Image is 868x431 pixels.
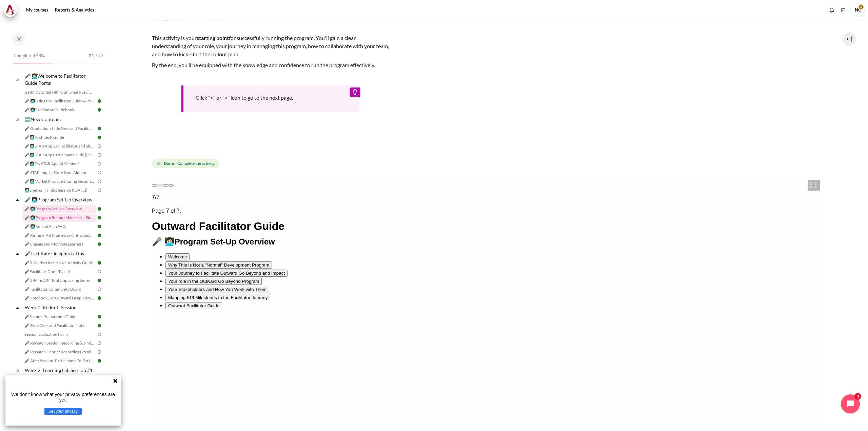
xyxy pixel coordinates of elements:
a: 🎤👩🏻‍💻STAR App 3.0 Facilitator and Sherpa Execution Guide [22,142,96,150]
a: 🎤 👩🏻‍💻Program Set-Up Overview [22,205,96,213]
div: 44% [14,63,53,63]
a: Getting Started with Our 'Smart-Learning' Platform [22,88,96,96]
img: Done [96,232,102,238]
img: Done [96,134,102,140]
img: Done [96,295,102,301]
img: Done [96,125,102,132]
span: Collapse [14,250,21,257]
a: 🎤Facilitator Insights & Tips [24,249,96,258]
a: 🎤 After Session: Participants To-Do List [22,357,96,365]
a: 🎤 Rewatch Debrief Recording (25 mins.) [22,348,96,356]
a: 🎤👩🏻‍💻Market Practice Sharing Session ([DATE]) [22,177,96,185]
a: Architeck Architeck [3,3,20,17]
a: 🎤 Engage and Motivate Learners [22,240,96,248]
img: Done [96,260,102,266]
p: This activity is your for successfully running the program. You'll gain a clear understanding of ... [152,34,389,58]
span: Collapse [14,196,21,203]
a: 🎤 2-Mins OM Tool Unpacking Series [22,276,96,285]
a: 🎤 Rewatch Session Recording (65 mins.) [22,339,96,347]
img: Done [96,277,102,283]
p: By the end, you’ll be equipped with the knowledge and confidence to run the program effectively. [152,61,389,69]
span: Collapse [14,367,21,374]
a: 🆕New Contents [24,115,96,124]
img: Done [96,107,102,113]
span: Collapse [14,76,21,83]
span: Complete the activity [177,160,215,166]
img: To do [96,340,102,346]
img: To do [96,170,102,176]
img: To do [96,161,102,167]
a: 🎤Session Preparation Guide [22,313,96,321]
a: 🎤NotebookLM: Outward Deep-Dive Self-Service [22,294,96,302]
a: 🎤 Graduation Slide Desk and Facilitator Note ([DATE]) [22,124,96,133]
img: To do [96,143,102,149]
a: User menu [851,3,865,17]
a: 🎤Facilitator Community Board [22,285,96,293]
img: To do [96,349,102,355]
a: 🎤 👩🏻‍💻Welcome to Facilitator Guide Portal [24,71,96,87]
span: NC [851,3,865,17]
img: Architeck [5,5,15,15]
img: To do [96,187,102,193]
a: 🎤 👩🏻‍💻Facilitator Guidebook [22,106,96,114]
a: 👩🏻‍💻Sherpa Training Session ([DATE]) [22,186,96,194]
img: Done [96,358,102,364]
img: Done [96,206,102,212]
a: 🎤 Slide Deck and Facilitator Note [22,321,96,330]
span: Collapse [14,304,21,311]
img: Done [96,215,102,221]
a: 🎤👩🏻‍💻Try STAR App AI Version! [22,160,96,168]
span: Collapse [14,116,21,123]
img: Done [96,98,102,104]
img: To do [96,269,102,275]
a: 🎤 Rising STAR Framework Introduction [22,231,96,239]
a: 🎤 👩🏻‍💻Using the Facilitator Guide & Portal [22,97,96,105]
img: Done [96,314,102,320]
img: To do [96,152,102,158]
img: To do [96,286,102,292]
span: 21 [89,53,94,59]
div: Completion requirements for 🎤 👩🏻‍💻Program Set-Up Overview [152,157,221,170]
span: / 47 [96,53,104,59]
a: 🎤 STAR Impact Story from Alumni [22,169,96,177]
a: 🎤👩🏻‍💻STAR App Participant Guide (PPT) [22,151,96,159]
a: 🎤👩🏻‍💻ArchitecK Guide [22,133,96,141]
a: 🎤5 Mindset Icebreaker Activity Guide [22,259,96,267]
span: Completed 44% [14,53,45,59]
div: Show notification window with no new notifications [827,5,837,15]
a: Reports & Analytics [53,3,97,17]
div: Click "<" or ">" icon to go to the next page. [181,85,359,112]
a: 🎤 👩🏻‍💻Program Set-Up Overview [24,195,96,204]
img: Done [96,223,102,230]
img: To do [96,178,102,184]
a: Week 2: Learning Lab Session #1 [24,366,96,375]
a: Session Evaluation Form [22,330,96,338]
img: Done [96,322,102,329]
img: Done [96,241,102,247]
strong: Done: [164,160,175,166]
button: Languages [838,5,848,15]
strong: starting point [197,35,229,41]
a: My courses [24,3,51,17]
a: 🎤Facilitate, Don’t Teach! [22,268,96,276]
